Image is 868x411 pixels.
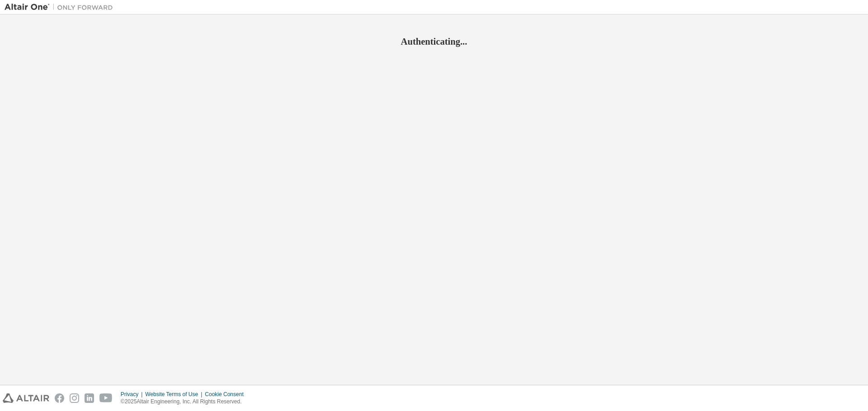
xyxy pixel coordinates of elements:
img: linkedin.svg [85,393,94,403]
img: altair_logo.svg [3,393,49,403]
div: Website Terms of Use [145,391,205,398]
img: Altair One [5,3,118,12]
div: Cookie Consent [205,391,249,398]
div: Privacy [121,391,145,398]
img: youtube.svg [99,393,113,403]
h2: Authenticating... [5,36,863,47]
img: instagram.svg [70,393,79,403]
p: © 2025 Altair Engineering, Inc. All Rights Reserved. [121,398,249,406]
img: facebook.svg [55,393,64,403]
